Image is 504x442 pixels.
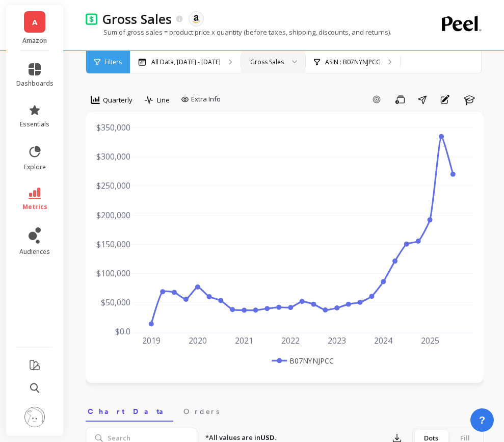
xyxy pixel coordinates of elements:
[86,398,484,422] nav: Tabs
[157,95,170,105] span: Line
[102,10,172,28] p: Gross Sales
[16,37,54,45] p: Amazon
[104,58,122,66] span: Filters
[22,203,47,211] span: metrics
[20,120,49,128] span: essentials
[32,16,37,28] span: A
[470,408,494,432] button: ?
[19,248,50,256] span: audiences
[86,13,97,25] img: header icon
[103,95,132,105] span: Quarterly
[191,94,221,105] span: Extra Info
[479,413,485,427] span: ?
[24,163,46,171] span: explore
[151,58,221,66] p: All Data, [DATE] - [DATE]
[325,58,380,66] p: ASIN : B07NYNJPCC
[16,80,54,88] span: dashboards
[24,407,45,427] img: profile picture
[183,406,219,417] span: Orders
[260,433,277,442] strong: USD.
[250,57,284,67] div: Gross Sales
[192,14,201,23] img: api.amazon.svg
[86,28,391,37] p: Sum of gross sales = product price x quantity (before taxes, shipping, discounts, and returns).
[88,406,171,417] span: Chart Data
